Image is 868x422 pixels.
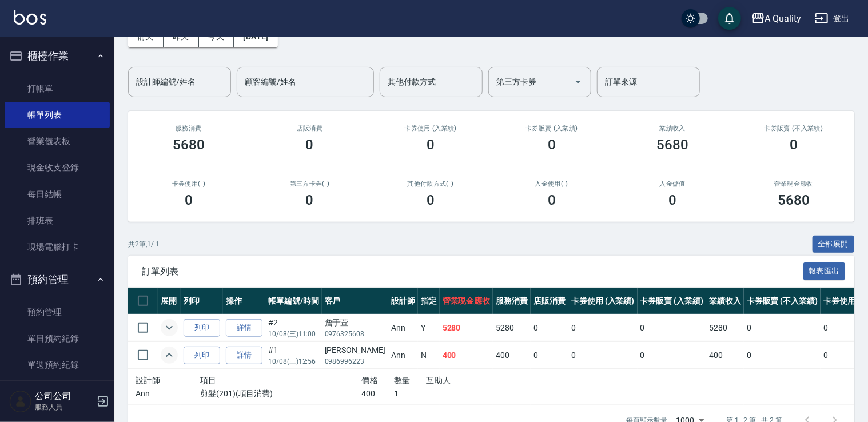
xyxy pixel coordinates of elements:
h2: 業績收入 [626,125,720,132]
div: [PERSON_NAME] [325,344,385,356]
th: 客戶 [322,288,388,314]
button: 今天 [199,26,234,47]
th: 業績收入 [706,288,744,314]
td: Y [418,314,440,341]
th: 展開 [158,288,181,314]
td: 0 [638,314,707,341]
h3: 0 [668,192,676,208]
a: 單日預約紀錄 [5,325,110,352]
th: 設計師 [388,288,418,314]
span: 訂單列表 [142,266,803,277]
button: 全部展開 [813,236,855,253]
th: 卡券使用(-) [821,288,867,314]
button: 昨天 [164,26,199,47]
td: 0 [568,342,638,369]
img: Logo [14,10,46,25]
h3: 0 [427,192,435,208]
h3: 5680 [657,137,689,153]
th: 卡券使用 (入業績) [568,288,638,314]
a: 預約管理 [5,299,110,325]
h2: 入金儲值 [626,180,720,188]
h3: 0 [790,137,798,153]
p: 0986996223 [325,356,385,367]
p: 1 [394,388,427,400]
button: 登出 [810,8,854,29]
a: 現場電腦打卡 [5,234,110,260]
a: 單週預約紀錄 [5,352,110,378]
td: N [418,342,440,369]
p: 剪髮(201)(項目消費) [200,388,362,400]
button: Open [569,73,587,91]
h2: 店販消費 [263,125,357,132]
span: 互助人 [427,376,451,385]
button: expand row [161,347,178,364]
td: 0 [821,314,867,341]
td: #2 [265,314,322,341]
div: A Quality [765,11,802,26]
td: 400 [493,342,531,369]
p: 400 [362,388,395,400]
a: 現金收支登錄 [5,154,110,181]
h2: 第三方卡券(-) [263,180,357,188]
h2: 營業現金應收 [747,180,841,188]
button: save [718,7,741,30]
span: 數量 [394,376,411,385]
td: 5280 [493,314,531,341]
h2: 卡券使用 (入業績) [384,125,477,132]
td: 0 [568,314,638,341]
button: 櫃檯作業 [5,41,110,71]
h2: 卡券販賣 (不入業績) [747,125,841,132]
button: 列印 [184,319,220,337]
p: 10/08 (三) 11:00 [268,329,319,339]
th: 卡券販賣 (不入業績) [744,288,821,314]
h3: 5680 [173,137,205,153]
a: 報表匯出 [803,265,846,276]
h3: 5680 [778,192,810,208]
th: 營業現金應收 [440,288,493,314]
td: 5280 [440,314,493,341]
th: 服務消費 [493,288,531,314]
td: Ann [388,314,418,341]
span: 項目 [200,376,217,385]
span: 設計師 [136,376,160,385]
h5: 公司公司 [35,391,93,402]
h3: 服務消費 [142,125,236,132]
h3: 0 [306,192,314,208]
p: 10/08 (三) 12:56 [268,356,319,367]
button: [DATE] [234,26,277,47]
h3: 0 [427,137,435,153]
td: 400 [440,342,493,369]
p: Ann [136,388,200,400]
h2: 卡券販賣 (入業績) [505,125,599,132]
td: 0 [638,342,707,369]
a: 每日結帳 [5,181,110,208]
h2: 其他付款方式(-) [384,180,477,188]
img: Person [9,390,32,413]
a: 帳單列表 [5,102,110,128]
p: 共 2 筆, 1 / 1 [128,239,160,249]
td: 0 [531,314,568,341]
td: 0 [821,342,867,369]
p: 服務人員 [35,402,93,412]
div: 詹于萱 [325,317,385,329]
td: Ann [388,342,418,369]
button: A Quality [747,7,806,30]
th: 列印 [181,288,223,314]
button: 前天 [128,26,164,47]
button: 報表匯出 [803,262,846,280]
th: 店販消費 [531,288,568,314]
button: 預約管理 [5,265,110,294]
h3: 0 [306,137,314,153]
td: #1 [265,342,322,369]
h2: 卡券使用(-) [142,180,236,188]
button: 列印 [184,347,220,364]
h2: 入金使用(-) [505,180,599,188]
th: 帳單編號/時間 [265,288,322,314]
td: 5280 [706,314,744,341]
p: 0976325608 [325,329,385,339]
h3: 0 [548,137,556,153]
td: 0 [744,342,821,369]
span: 價格 [362,376,379,385]
h3: 0 [548,192,556,208]
a: 詳情 [226,319,262,337]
